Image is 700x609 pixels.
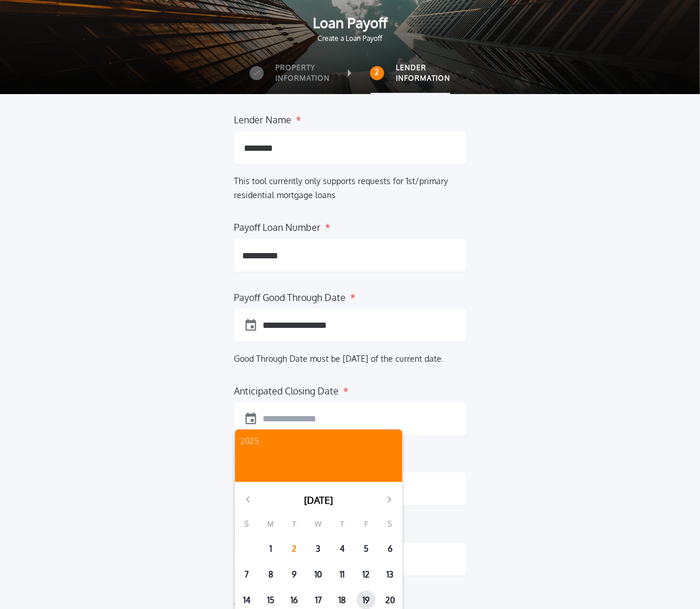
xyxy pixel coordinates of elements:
div: S [378,517,402,531]
div: T [330,517,354,531]
time: 15 [267,594,274,606]
time: 2 [292,543,297,555]
time: 1 [270,543,272,555]
button: 12 [357,565,375,584]
button: 6 [381,539,399,558]
time: 8 [268,569,273,580]
time: 17 [315,594,322,606]
time: 11 [340,569,344,580]
div: S [235,517,259,531]
p: [DATE] [304,493,333,507]
button: 1 [261,539,280,558]
button: 11 [333,565,351,584]
time: 13 [387,569,394,580]
time: 19 [363,594,370,606]
time: 10 [315,569,322,580]
button: 2 [285,539,304,558]
time: 16 [291,594,298,606]
h2: 2 [375,68,380,77]
button: 7 [237,565,256,584]
p: 2025 [241,435,396,447]
button: 8 [261,565,280,584]
time: 14 [243,594,250,606]
label: Lender Name [235,113,292,122]
button: 10 [309,565,327,584]
time: 12 [363,569,370,580]
time: 20 [385,594,395,606]
time: 6 [388,543,392,555]
time: 7 [244,569,249,580]
span: Loan Payoff [19,12,681,33]
div: F [354,517,378,531]
div: T [282,517,306,531]
label: Lender Information [396,63,450,84]
label: Anticipated Closing Date [235,384,339,393]
button: 13 [381,565,399,584]
button: 5 [357,539,375,558]
div: M [258,517,282,531]
label: Payoff Good Through Date [235,290,346,300]
button: 9 [285,565,304,584]
label: Property Information [275,63,330,84]
label: Payoff Loan Number [235,220,321,230]
span: Create a Loan Payoff [19,33,681,44]
time: 4 [340,543,344,555]
button: 4 [333,539,351,558]
time: 3 [316,543,320,555]
div: W [306,517,330,531]
label: Good Through Date must be [DATE] of the current date. [235,354,444,364]
time: 18 [339,594,346,606]
time: 9 [292,569,297,580]
button: 3 [309,539,327,558]
label: This tool currently only supports requests for 1st/primary residential mortgage loans [235,176,449,200]
time: 5 [364,543,368,555]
